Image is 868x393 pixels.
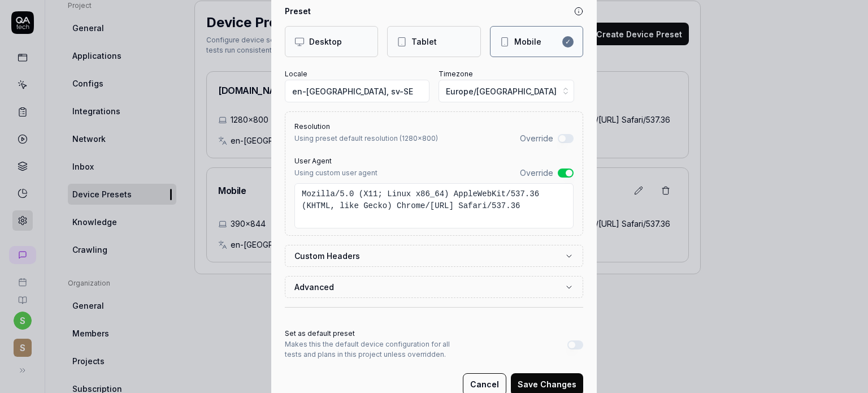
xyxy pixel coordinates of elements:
label: Locale [285,70,307,78]
label: Override [520,167,553,179]
button: Advanced [294,277,574,297]
p: Using custom user agent [294,168,377,178]
label: User Agent [294,157,332,165]
div: ✓ [562,36,574,47]
span: Europe/[GEOGRAPHIC_DATA] [446,85,557,97]
input: en-US, sv-SE [285,80,429,102]
div: Desktop [309,36,342,47]
button: Custom Headers [294,245,574,266]
div: Tablet [411,36,437,47]
span: 1280 × 800 [402,134,436,142]
label: Timezone [439,70,473,78]
h4: Preset [285,5,311,17]
label: Set as default preset [285,329,355,338]
span: preset default resolution ( ) [315,134,438,142]
textarea: Mozilla/5.0 (X11; Linux x86_64) AppleWebKit/537.36 (KHTML, like Gecko) Chrome/[URL] Safari/537.36 [294,183,574,228]
span: Using [294,134,438,142]
label: Override [520,132,553,144]
div: Mobile [514,36,541,47]
p: Makes this the default device configuration for all tests and plans in this project unless overri... [285,339,466,360]
label: Custom Headers [294,250,565,262]
label: Resolution [294,122,330,131]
